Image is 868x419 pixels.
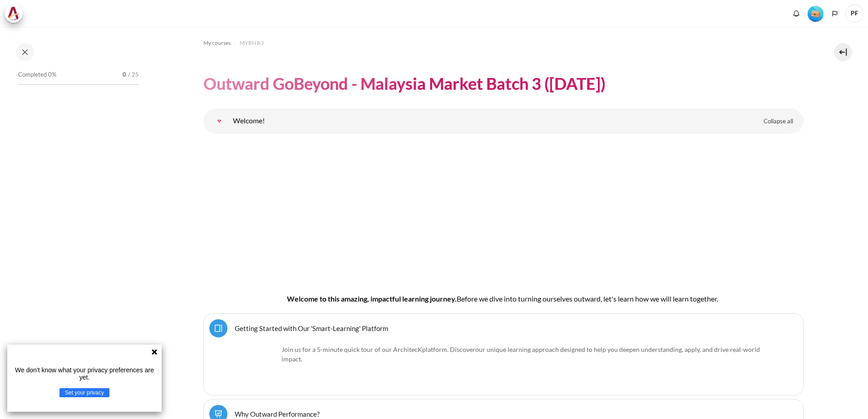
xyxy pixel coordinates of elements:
button: Languages [828,7,842,20]
span: B [457,294,461,303]
a: Why Outward Performance? [235,409,320,418]
span: / 25 [128,70,139,79]
nav: Navigation bar [203,36,804,50]
img: platform logo [233,345,278,390]
a: Architeck Architeck [5,5,27,23]
a: User menu [845,5,863,23]
a: My courses [203,38,231,49]
a: Collapse all [757,114,800,129]
span: Completed 0% [18,70,56,79]
span: our unique learning approach designed to help you deepen understanding, apply, and drive real-wor... [281,346,760,363]
span: Collapse all [764,117,793,126]
span: . [281,346,760,363]
div: Level #1 [808,5,824,22]
h4: Welcome to this amazing, impactful learning journey. [232,293,774,304]
span: PF [845,5,863,23]
span: MYBN B3 [240,39,264,47]
span: efore we dive into turning ourselves outward, let's learn how we will learn together. [461,294,718,303]
img: Architeck [7,7,20,20]
p: We don't know what your privacy preferences are yet. [11,366,158,381]
h1: Outward GoBeyond - Malaysia Market Batch 3 ([DATE]) [203,73,606,94]
a: Getting Started with Our 'Smart-Learning' Platform [235,324,388,332]
a: Welcome! [210,112,228,130]
a: Level #1 [804,5,827,22]
a: MYBN B3 [240,38,264,49]
div: Show notification window with no new notifications [789,7,803,20]
button: Set your privacy [59,388,109,397]
p: Join us for a 5-minute quick tour of our ArchitecK platform. Discover [233,345,774,364]
span: My courses [203,39,231,47]
span: 0 [123,70,126,79]
img: Level #1 [808,6,824,22]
